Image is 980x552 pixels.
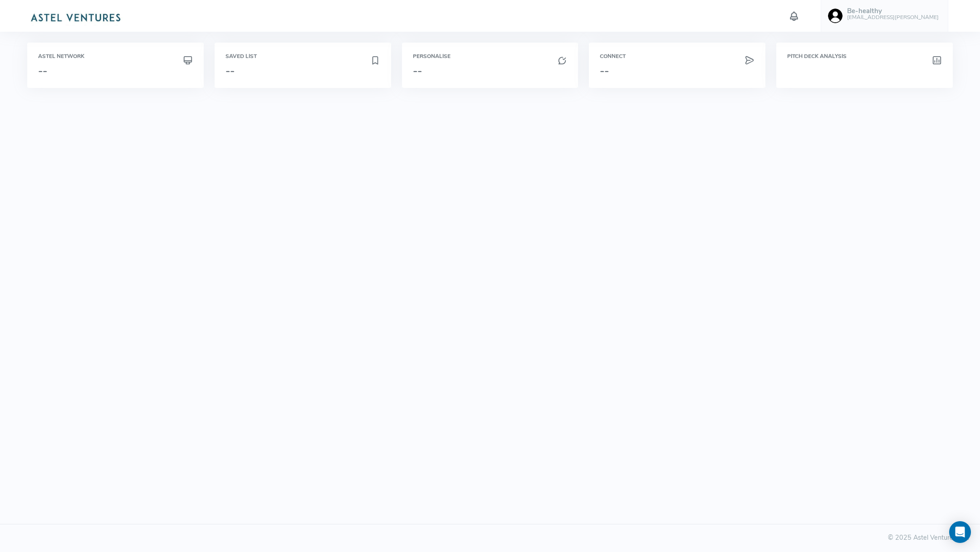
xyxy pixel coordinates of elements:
h6: [EMAIL_ADDRESS][PERSON_NAME] [847,15,939,20]
h5: Be-healthy [847,7,939,15]
span: -- [38,63,47,78]
h3: -- [413,65,568,77]
div: Open Intercom Messenger [949,521,971,543]
h6: Personalise [413,53,568,59]
h6: Saved List [225,53,380,59]
h3: -- [600,65,755,77]
div: © 2025 Astel Ventures Ltd. [11,533,969,543]
h6: Pitch Deck Analysis [787,53,942,59]
h6: Connect [600,53,755,59]
h6: Astel Network [38,53,193,59]
span: -- [225,63,235,78]
img: user-image [828,9,843,23]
